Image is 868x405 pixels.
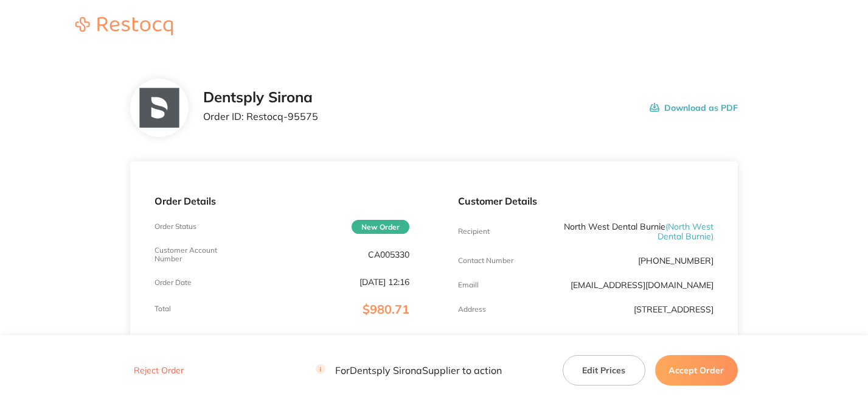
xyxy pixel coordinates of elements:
[155,195,409,206] p: Order Details
[316,364,502,376] p: For Dentsply Sirona Supplier to action
[458,305,486,314] p: Address
[359,277,409,287] p: [DATE] 12:16
[139,88,179,128] img: NTllNzd2NQ
[63,17,185,35] img: Restocq logo
[363,301,409,317] span: $980.71
[634,305,713,314] p: [STREET_ADDRESS]
[658,221,713,242] span: ( North West Dental Burnie )
[203,89,318,106] h2: Dentsply Sirona
[63,17,185,37] a: Restocq logo
[563,354,645,385] button: Edit Prices
[155,222,196,231] p: Order Status
[155,278,192,287] p: Order Date
[352,220,409,234] span: New Order
[638,256,713,266] p: [PHONE_NUMBER]
[650,89,738,127] button: Download as PDF
[203,111,318,122] p: Order ID: Restocq- 95575
[458,256,513,265] p: Contact Number
[368,250,409,259] p: CA005330
[458,227,490,236] p: Recipient
[543,222,713,241] p: North West Dental Burnie
[130,365,187,376] button: Reject Order
[155,246,240,263] p: Customer Account Number
[458,195,713,206] p: Customer Details
[571,280,713,291] a: [EMAIL_ADDRESS][DOMAIN_NAME]
[655,354,738,385] button: Accept Order
[458,281,479,289] p: Emaill
[155,305,171,313] p: Total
